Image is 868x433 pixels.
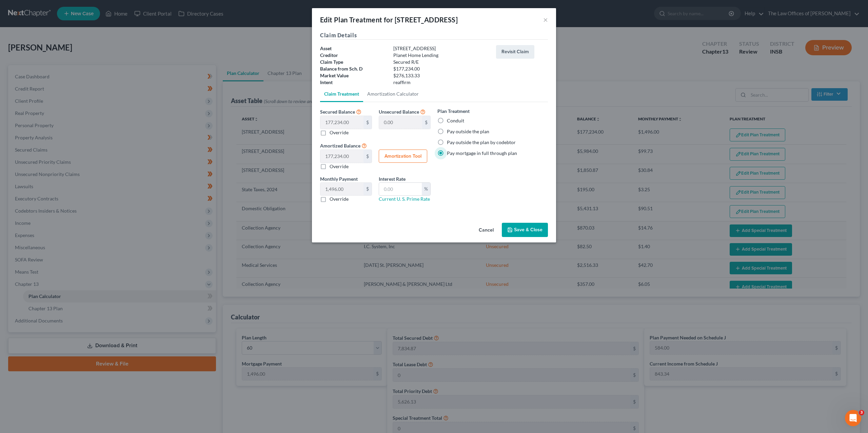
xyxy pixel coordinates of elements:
[379,183,422,196] input: 0.00
[390,79,493,86] div: reaffirm
[422,183,430,196] div: %
[502,223,548,237] button: Save & Close
[317,79,390,86] div: Intent
[390,59,493,65] div: Secured R/E
[317,52,390,59] div: Creditor
[317,65,390,72] div: Balance from Sch. D
[363,150,372,163] div: $
[379,109,419,115] span: Unsecured Balance
[447,128,489,135] label: Pay outside the plan
[496,45,534,59] button: Revisit Claim
[390,65,493,72] div: $177,234.00
[330,196,349,202] label: Override
[473,223,499,237] button: Cancel
[447,150,517,157] label: Pay mortgage in full through plan
[859,410,864,415] span: 3
[320,143,360,149] span: Amortized Balance
[379,116,422,129] input: 0.00
[363,86,423,102] a: Amortization Calculator
[320,116,363,129] input: 0.00
[330,129,349,136] label: Override
[447,139,516,146] label: Pay outside the plan by codebtor
[379,196,430,202] a: Current U. S. Prime Rate
[379,150,427,163] button: Amortization Tool
[390,45,493,52] div: [STREET_ADDRESS]
[363,183,372,196] div: $
[320,175,358,182] label: Monthly Payment
[330,163,349,170] label: Override
[447,117,464,124] label: Conduit
[320,150,363,163] input: 0.00
[390,52,493,59] div: Planet Home Lending
[379,175,406,182] label: Interest Rate
[317,45,390,52] div: Asset
[317,59,390,65] div: Claim Type
[317,72,390,79] div: Market Value
[363,116,372,129] div: $
[320,109,355,115] span: Secured Balance
[845,410,861,426] iframe: Intercom live chat
[390,72,493,79] div: $276,133.33
[320,86,363,102] a: Claim Treatment
[320,15,458,24] div: Edit Plan Treatment for [STREET_ADDRESS]
[437,107,470,115] label: Plan Treatment
[422,116,430,129] div: $
[543,16,548,24] button: ×
[320,31,548,40] h5: Claim Details
[320,183,363,196] input: 0.00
